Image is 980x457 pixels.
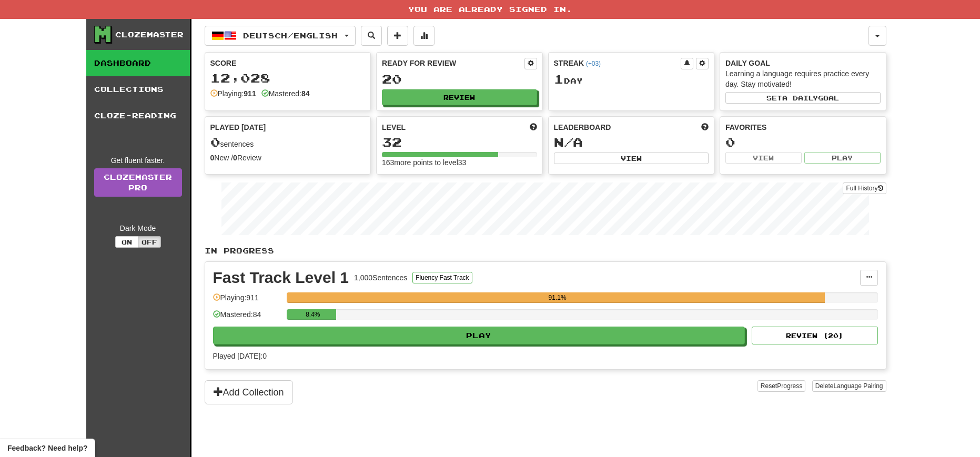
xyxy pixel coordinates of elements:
[210,122,266,133] span: Played [DATE]
[833,382,883,390] span: Language Pairing
[725,122,881,133] div: Favorites
[213,352,267,360] span: Played [DATE]: 0
[243,31,338,40] span: Deutsch / English
[210,154,215,162] strong: 0
[86,76,190,103] a: Collections
[213,327,745,344] button: Play
[725,152,802,164] button: View
[115,236,138,248] button: On
[210,136,366,149] div: sentences
[213,292,281,310] div: Playing: 911
[261,88,310,99] div: Mastered:
[213,309,281,327] div: Mastered: 84
[382,157,537,168] div: 163 more points to level 33
[94,223,182,233] div: Dark Mode
[530,122,537,133] span: Score more points to level up
[382,136,537,149] div: 32
[782,94,818,101] span: a daily
[382,58,524,68] div: Ready for Review
[244,89,256,98] strong: 911
[725,92,881,104] button: Seta dailygoal
[210,88,256,99] div: Playing:
[725,68,881,89] div: Learning a language requires practice every day. Stay motivated!
[115,29,184,40] div: Clozemaster
[554,122,611,133] span: Leaderboard
[290,309,336,320] div: 8.4%
[205,26,356,46] button: Deutsch/English
[213,270,349,286] div: Fast Track Level 1
[752,327,878,344] button: Review (20)
[757,380,805,392] button: ResetProgress
[354,272,407,283] div: 1,000 Sentences
[812,380,886,392] button: DeleteLanguage Pairing
[94,155,182,166] div: Get fluent faster.
[205,246,886,256] p: In Progress
[210,153,366,163] div: New / Review
[804,152,881,164] button: Play
[361,26,382,46] button: Search sentences
[843,182,886,194] button: Full History
[301,89,310,98] strong: 84
[725,136,881,149] div: 0
[412,272,472,283] button: Fluency Fast Track
[382,89,537,105] button: Review
[586,60,601,67] a: (+03)
[210,58,366,68] div: Score
[701,122,709,133] span: This week in points, UTC
[233,154,237,162] strong: 0
[382,73,537,86] div: 20
[413,26,435,46] button: More stats
[554,72,564,86] span: 1
[777,382,802,390] span: Progress
[382,122,406,133] span: Level
[138,236,161,248] button: Off
[554,73,709,86] div: Day
[210,72,366,85] div: 12,028
[290,292,825,303] div: 91.1%
[7,443,87,453] span: Open feedback widget
[725,58,881,68] div: Daily Goal
[210,135,220,149] span: 0
[554,153,709,164] button: View
[387,26,408,46] button: Add sentence to collection
[86,50,190,76] a: Dashboard
[205,380,293,404] button: Add Collection
[554,58,681,68] div: Streak
[86,103,190,129] a: Cloze-Reading
[94,168,182,197] a: ClozemasterPro
[554,135,583,149] span: N/A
